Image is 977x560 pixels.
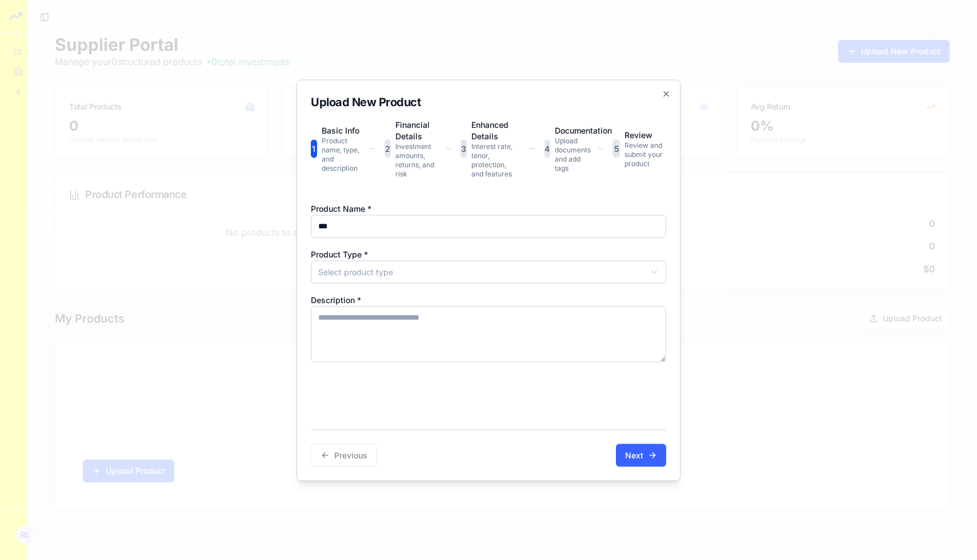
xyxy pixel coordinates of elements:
label: Product Name * [311,203,371,213]
p: Product name, type, and description [322,136,361,172]
label: Description * [311,295,361,304]
h2: Upload New Product [311,94,666,110]
p: Enhanced Details [471,119,519,142]
p: Financial Details [395,119,437,142]
div: 5 [612,139,620,158]
div: 2 [385,139,391,158]
div: 1 [311,139,317,158]
div: 4 [544,139,550,158]
p: Review and submit your product [624,140,666,168]
div: 3 [461,139,467,158]
p: Investment amounts, returns, and risk [395,142,437,178]
label: Product Type * [311,249,368,259]
p: Review [624,129,666,140]
p: Interest rate, tenor, protection, and features [471,142,519,178]
p: Upload documents and add tags [555,136,588,172]
p: Documentation [555,124,588,136]
button: Next [616,444,666,466]
p: Basic Info [322,124,361,136]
